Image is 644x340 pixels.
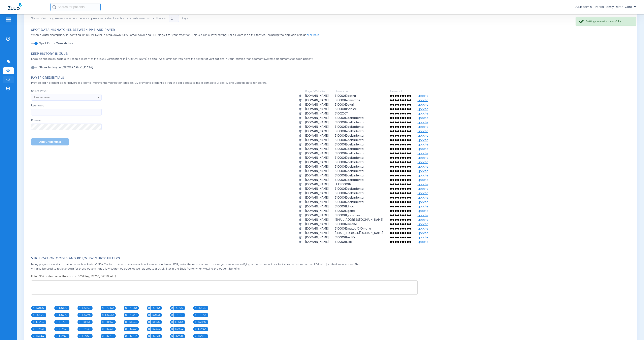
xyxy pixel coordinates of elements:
[104,334,115,338] span: D2751
[35,320,45,324] span: D1206
[302,231,331,235] td: [DOMAIN_NAME]
[299,103,302,106] img: trash.svg
[386,90,414,94] td: Password
[299,196,302,199] img: trash.svg
[58,334,68,338] span: D2740
[194,314,196,316] img: x.svg
[104,313,115,317] span: D0330
[171,321,173,323] img: x.svg
[31,57,632,61] p: Enabling the below toggle will keep a history of the last 5 verifications in [PERSON_NAME]'s port...
[31,109,102,115] input: Username
[575,5,636,9] span: Zuub Admin - Peoria Family Dental Care
[81,306,92,310] span: D0140
[299,108,302,111] img: trash.svg
[35,313,45,317] span: D0270
[418,156,428,159] span: update
[151,327,161,331] span: D2393
[418,178,428,181] span: update
[55,321,58,323] img: x.svg
[302,169,331,173] td: [DOMAIN_NAME]
[299,143,302,146] img: trash.svg
[38,66,93,70] label: Store history in [GEOGRAPHIC_DATA]
[302,147,331,151] td: [DOMAIN_NAME]
[104,327,115,331] span: D2391
[418,161,428,164] span: update
[335,130,364,133] span: 31000012deltadental
[148,314,150,316] img: x.svg
[335,232,383,235] span: [EMAIL_ADDRESS][DOMAIN_NAME]
[299,130,302,133] img: trash.svg
[299,232,302,235] img: trash.svg
[102,307,104,309] img: x.svg
[418,232,428,235] span: update
[127,327,138,331] span: D2392
[302,218,331,222] td: [DOMAIN_NAME]
[125,328,127,330] img: x.svg
[104,306,115,310] span: D0150
[335,178,364,181] span: 31000012deltadental
[335,170,364,173] span: 31000012deltadental
[78,307,81,309] img: x.svg
[418,130,428,133] span: update
[418,139,428,142] span: update
[302,90,331,94] td: Payer/Website
[197,313,207,317] span: D1120
[302,129,331,133] td: [DOMAIN_NAME]
[171,335,173,337] img: x.svg
[299,174,302,177] img: trash.svg
[31,15,189,22] li: Show a Warning message when there is a previous patient verification performed within the last days.
[197,334,207,338] span: D2950
[335,240,352,243] span: 31000011ucci
[335,147,364,150] span: 31000012deltadental
[335,236,355,239] span: 31000011sunlife
[125,321,127,323] img: x.svg
[418,218,428,221] span: update
[299,152,302,155] img: trash.svg
[307,34,319,36] a: click here
[418,223,428,226] span: update
[194,335,196,337] img: x.svg
[335,103,354,106] span: 31000012avail
[302,222,331,226] td: [DOMAIN_NAME]
[174,334,184,338] span: D2920
[31,52,632,56] h3: Keep History in Zuub
[302,209,331,213] td: [DOMAIN_NAME]
[302,156,331,160] td: [DOMAIN_NAME]
[125,335,127,337] img: x.svg
[52,5,56,9] img: Search Icon
[38,41,73,45] label: Spot Data Mismatches
[151,320,161,324] span: D1354
[335,187,364,190] span: 31000012deltadental
[335,192,364,195] span: 31000012deltadental
[31,89,102,93] span: Select Payer
[299,161,302,164] img: trash.svg
[302,178,331,182] td: [DOMAIN_NAME]
[302,98,331,102] td: [DOMAIN_NAME]
[197,306,207,310] span: D0230
[127,334,138,338] span: D2752
[302,138,331,142] td: [DOMAIN_NAME]
[35,334,45,338] span: D2644
[194,328,196,330] img: x.svg
[174,313,184,317] span: D1110
[335,94,356,97] span: 31000012aetna
[302,134,331,138] td: [DOMAIN_NAME]
[174,320,184,324] span: D1510
[35,327,45,331] span: D2331
[335,125,364,128] span: 31000012deltadental
[302,187,331,191] td: [DOMAIN_NAME]
[127,320,138,324] span: D1353
[418,152,428,155] span: update
[78,321,81,323] img: x.svg
[302,240,331,244] td: [DOMAIN_NAME]
[418,183,428,186] span: update
[148,328,150,330] img: x.svg
[418,112,428,115] span: update
[418,201,428,204] span: update
[81,313,92,317] span: D0274
[302,205,331,209] td: [DOMAIN_NAME]
[418,196,428,199] span: update
[125,314,127,316] img: x.svg
[197,327,207,331] span: D2643
[302,116,331,120] td: [DOMAIN_NAME]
